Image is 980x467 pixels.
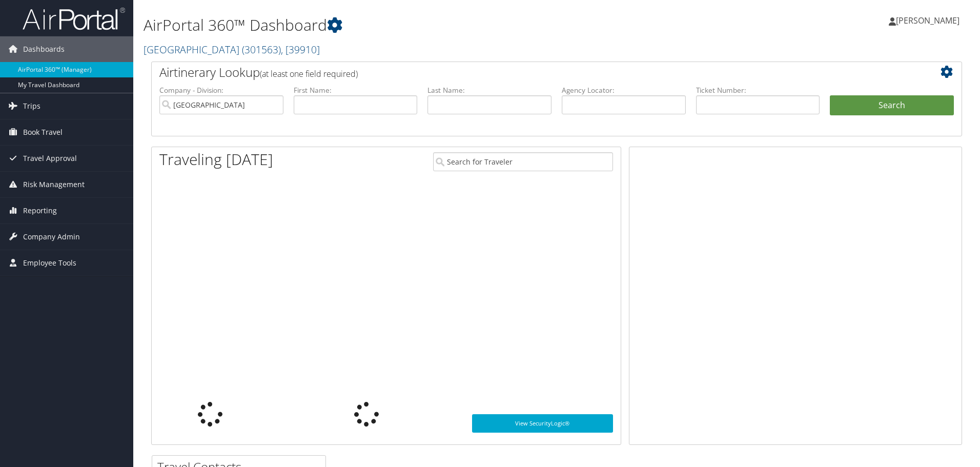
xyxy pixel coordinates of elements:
[472,414,613,433] a: View SecurityLogic®
[159,85,283,95] label: Company - Division:
[23,36,65,62] span: Dashboards
[562,85,686,95] label: Agency Locator:
[23,119,63,145] span: Book Travel
[23,250,76,276] span: Employee Tools
[159,64,886,81] h2: Airtinerary Lookup
[260,68,358,79] span: (at least one field required)
[23,7,125,31] img: airportal-logo.png
[696,85,820,95] label: Ticket Number:
[23,224,80,250] span: Company Admin
[144,43,320,56] a: [GEOGRAPHIC_DATA]
[159,149,273,170] h1: Traveling [DATE]
[23,172,85,197] span: Risk Management
[896,15,959,26] span: [PERSON_NAME]
[281,43,320,56] span: , [ 39910 ]
[294,85,418,95] label: First Name:
[889,5,970,36] a: [PERSON_NAME]
[830,95,954,116] button: Search
[427,85,552,95] label: Last Name:
[144,14,695,36] h1: AirPortal 360™ Dashboard
[23,146,77,171] span: Travel Approval
[433,152,613,171] input: Search for Traveler
[23,198,57,224] span: Reporting
[242,43,281,56] span: ( 301563 )
[23,93,40,119] span: Trips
